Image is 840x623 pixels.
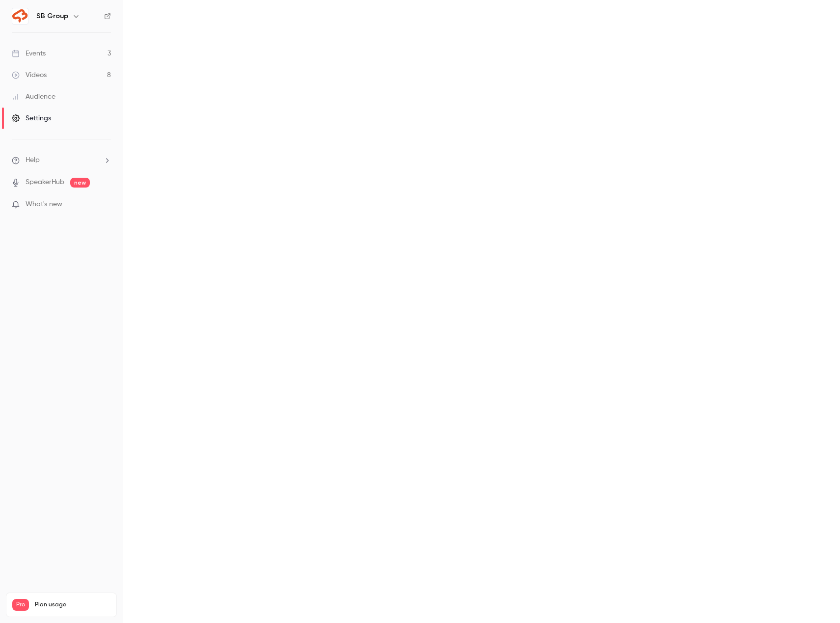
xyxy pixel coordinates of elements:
div: Events [12,49,46,58]
span: Help [26,155,40,165]
img: SB Group [12,8,28,24]
span: new [70,178,90,188]
span: Plan usage [35,601,110,609]
div: Audience [12,92,55,102]
span: Pro [12,599,29,611]
div: Settings [12,113,51,123]
div: Videos [12,70,47,80]
h6: SB Group [36,11,68,21]
a: SpeakerHub [26,177,64,188]
span: What's new [26,199,62,210]
iframe: Noticeable Trigger [99,200,111,209]
li: help-dropdown-opener [12,155,111,165]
